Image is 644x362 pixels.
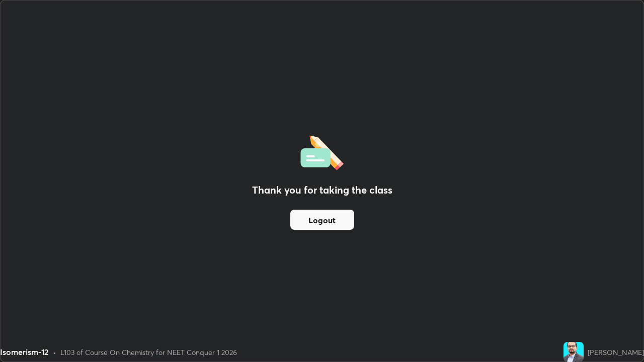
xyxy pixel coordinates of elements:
[300,132,344,170] img: offlineFeedback.1438e8b3.svg
[252,183,392,198] h2: Thank you for taking the class
[588,347,644,357] div: [PERSON_NAME]
[290,210,354,230] button: Logout
[60,347,237,357] div: L103 of Course On Chemistry for NEET Conquer 1 2026
[563,342,584,362] img: 575f463803b64d1597248aa6fa768815.jpg
[53,347,56,357] div: •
